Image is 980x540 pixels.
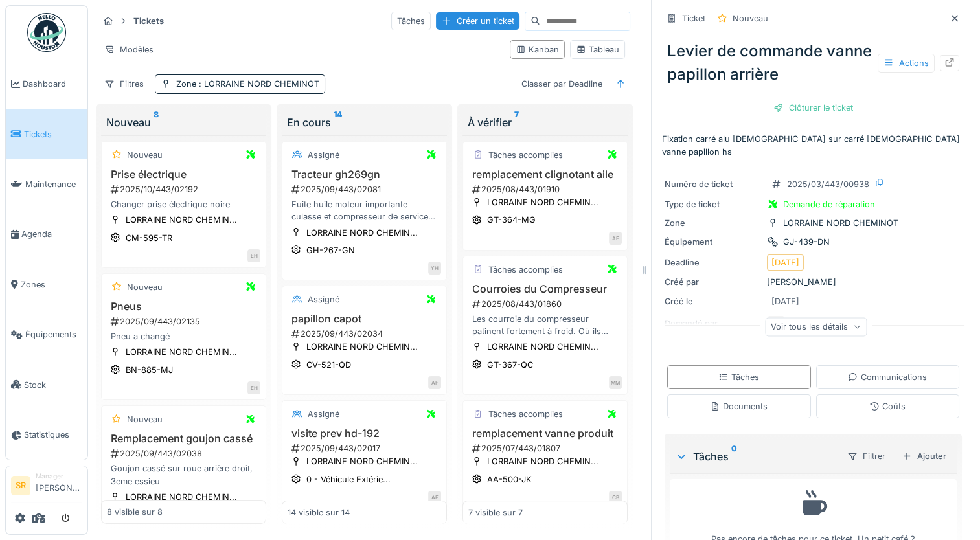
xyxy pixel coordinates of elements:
[488,408,563,420] div: Tâches accomplies
[665,276,762,288] div: Créé par
[306,473,391,486] div: 0 - Véhicule Extérie...
[109,183,260,196] div: 2025/10/443/02192
[468,283,622,295] h3: Courroies du Compresseur
[287,115,442,130] div: En cours
[290,183,441,196] div: 2025/09/443/02081
[247,249,260,262] div: EH
[126,491,237,503] div: LORRAINE NORD CHEMIN...
[127,149,163,161] div: Nouveau
[783,198,875,210] div: Demande de réparation
[869,400,906,412] div: Coûts
[6,410,87,460] a: Statistiques
[487,214,536,226] div: GT-364-MG
[196,79,319,89] span: : LORRAINE NORD CHEMINOT
[290,328,441,340] div: 2025/09/443/02034
[306,359,351,371] div: CV-521-QD
[783,236,830,248] div: GJ-439-DN
[436,12,519,30] div: Créer un ticket
[334,115,342,130] sup: 14
[107,300,260,313] h3: Pneus
[308,408,339,420] div: Assigné
[109,447,260,460] div: 2025/09/443/02038
[768,99,858,117] div: Clôturer le ticket
[487,359,533,371] div: GT-367-QC
[665,217,762,229] div: Zone
[471,298,622,310] div: 2025/08/443/01860
[468,313,622,337] div: Les courroie du compresseur patinent fortement à froid. Où ils faut les retandre, où il faut les ...
[154,115,159,130] sup: 8
[878,54,935,73] div: Actions
[428,262,441,275] div: YH
[848,371,927,383] div: Communications
[487,473,532,486] div: AA-500-JK
[609,376,622,389] div: MM
[731,449,737,464] sup: 0
[6,109,87,159] a: Tickets
[609,491,622,504] div: CB
[6,359,87,409] a: Stock
[488,149,563,161] div: Tâches accomplies
[609,232,622,245] div: AF
[682,12,705,25] div: Ticket
[783,217,898,229] div: LORRAINE NORD CHEMINOT
[675,449,836,464] div: Tâches
[308,149,339,161] div: Assigné
[487,196,598,208] div: LORRAINE NORD CHEMIN...
[471,442,622,455] div: 2025/07/443/01807
[6,59,87,109] a: Dashboard
[107,506,163,518] div: 8 visible sur 8
[107,433,260,445] h3: Remplacement goujon cassé
[468,115,622,130] div: À vérifier
[24,429,82,441] span: Statistiques
[468,506,523,518] div: 7 visible sur 7
[487,341,598,353] div: LORRAINE NORD CHEMIN...
[288,313,441,325] h3: papillon capot
[288,198,441,223] div: Fuite huile moteur importante culasse et compresseur de service a du mal a mettre le circuit sous...
[771,256,799,269] div: [DATE]
[306,455,418,467] div: LORRAINE NORD CHEMIN...
[126,214,237,226] div: LORRAINE NORD CHEMIN...
[391,12,431,30] div: Tâches
[896,447,952,465] div: Ajouter
[288,506,350,518] div: 14 visible sur 14
[665,256,762,269] div: Deadline
[25,328,82,341] span: Équipements
[787,178,869,190] div: 2025/03/443/00938
[126,232,172,244] div: CM-595-TR
[107,330,260,343] div: Pneu a changé
[11,471,82,502] a: SR Manager[PERSON_NAME]
[107,198,260,210] div: Changer prise électrique noire
[665,198,762,210] div: Type de ticket
[468,168,622,181] h3: remplacement clignotant aile
[6,309,87,359] a: Équipements
[107,168,260,181] h3: Prise électrique
[718,371,759,383] div: Tâches
[11,476,30,495] li: SR
[771,295,799,308] div: [DATE]
[471,183,622,196] div: 2025/08/443/01910
[127,413,163,425] div: Nouveau
[288,427,441,440] h3: visite prev hd-192
[126,364,173,376] div: BN-885-MJ
[176,78,319,90] div: Zone
[36,471,82,499] li: [PERSON_NAME]
[765,317,867,336] div: Voir tous les détails
[733,12,768,25] div: Nouveau
[24,128,82,141] span: Tickets
[841,447,891,466] div: Filtrer
[126,346,237,358] div: LORRAINE NORD CHEMIN...
[576,43,619,56] div: Tableau
[290,442,441,455] div: 2025/09/443/02017
[662,34,964,91] div: Levier de commande vanne papillon arrière
[428,376,441,389] div: AF
[488,264,563,276] div: Tâches accomplies
[21,228,82,240] span: Agenda
[106,115,261,130] div: Nouveau
[516,43,559,56] div: Kanban
[288,168,441,181] h3: Tracteur gh269gn
[665,295,762,308] div: Créé le
[665,178,762,190] div: Numéro de ticket
[306,227,418,239] div: LORRAINE NORD CHEMIN...
[25,178,82,190] span: Maintenance
[6,260,87,309] a: Zones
